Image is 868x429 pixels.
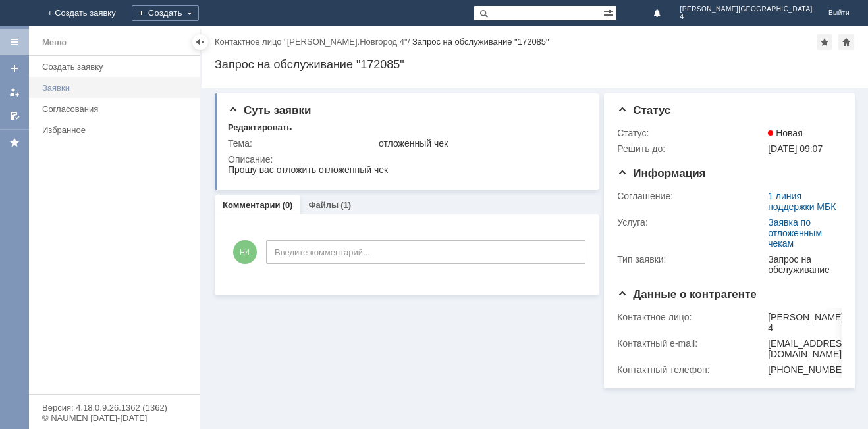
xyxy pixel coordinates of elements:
div: Добавить в избранное [817,34,832,50]
a: Файлы [308,200,339,210]
div: Меню [42,35,67,51]
div: (0) [283,200,293,210]
div: Тема: [228,138,376,149]
a: Мои заявки [4,82,25,103]
span: 4 [680,13,813,21]
a: Мои согласования [4,105,25,126]
div: отложенный чек [379,138,582,149]
div: Соглашение: [617,191,765,201]
span: [DATE] 09:07 [768,143,823,154]
span: Данные о контрагенте [617,288,757,301]
span: Новая [768,128,803,138]
a: Комментарии [223,200,281,210]
a: Заявки [37,78,198,98]
div: Контактное лицо: [617,312,765,322]
div: Запрос на обслуживание [768,254,836,275]
div: Описание: [228,154,585,164]
div: Запрос на обслуживание "172085" [412,37,549,47]
div: Решить до: [617,143,765,154]
span: [PERSON_NAME][GEOGRAPHIC_DATA] [680,5,813,13]
a: Создать заявку [4,58,25,79]
div: Статус: [617,128,765,138]
div: Сделать домашней страницей [838,34,854,50]
div: Версия: 4.18.0.9.26.1362 (1362) [42,403,187,412]
a: Контактное лицо "[PERSON_NAME].Новгород 4" [215,37,408,47]
a: Заявка по отложенным чекам [768,217,822,249]
div: © NAUMEN [DATE]-[DATE] [42,414,187,422]
a: 1 линия поддержки МБК [768,191,836,212]
div: (1) [340,200,351,210]
a: Согласования [37,99,198,119]
div: Запрос на обслуживание "172085" [215,58,855,71]
span: Информация [617,167,705,180]
div: Тип заявки: [617,254,765,265]
span: Суть заявки [228,104,311,116]
div: Контактный телефон: [617,365,765,375]
div: Скрыть меню [192,34,208,50]
div: / [215,37,412,47]
div: Контактный e-mail: [617,338,765,349]
span: Н4 [233,240,257,264]
span: Расширенный поиск [603,6,616,18]
div: Согласования [42,104,192,114]
a: Создать заявку [37,57,198,77]
div: Создать заявку [42,62,192,72]
div: Услуга: [617,217,765,228]
span: Статус [617,104,670,116]
div: Редактировать [228,122,292,133]
div: Создать [132,5,199,21]
div: Заявки [42,83,192,93]
div: Избранное [42,125,178,135]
